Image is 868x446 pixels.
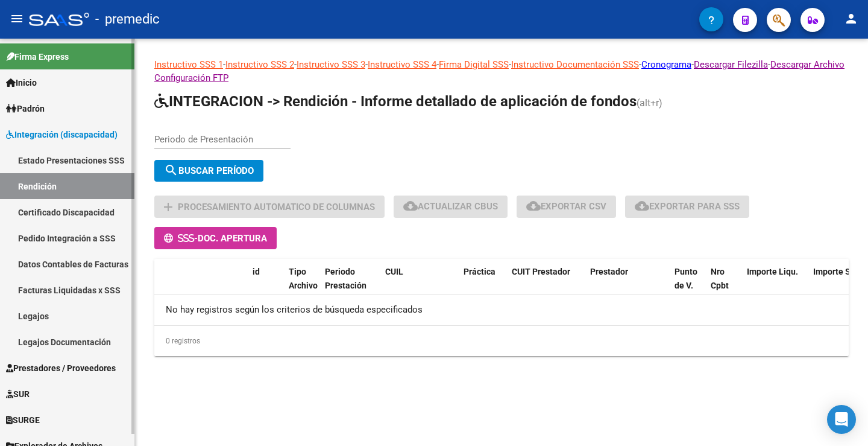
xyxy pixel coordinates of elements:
[198,233,267,244] span: Doc. Apertura
[154,326,849,356] div: 0 registros
[248,259,284,312] datatable-header-cell: id
[6,387,30,401] span: SUR
[511,59,639,70] a: Instructivo Documentación SSS
[813,267,867,276] span: Importe Solic.
[403,199,418,213] mat-icon: cloud_download
[711,267,729,290] span: Nro Cpbt
[253,267,260,276] span: id
[464,267,495,276] span: Práctica
[641,59,691,70] a: Cronograma
[154,227,277,249] button: -Doc. Apertura
[154,295,849,325] div: No hay registros según los criterios de búsqueda especificados
[394,196,508,218] button: Actualizar CBUs
[225,59,294,70] a: Instructivo SSS 2
[694,59,768,70] a: Descargar Filezilla
[289,267,318,290] span: Tipo Archivo
[178,202,375,212] span: Procesamiento automatico de columnas
[6,76,37,89] span: Inicio
[385,267,403,276] span: CUIL
[742,259,808,312] datatable-header-cell: Importe Liqu.
[325,267,366,290] span: Periodo Prestación
[439,59,509,70] a: Firma Digital SSS
[6,413,40,427] span: SURGE
[154,58,849,84] p: - - - - - - - -
[670,259,706,312] datatable-header-cell: Punto de V.
[164,233,198,244] span: -
[844,11,858,26] mat-icon: person
[827,405,856,434] div: Open Intercom Messenger
[635,201,740,212] span: Exportar para SSS
[706,259,742,312] datatable-header-cell: Nro Cpbt
[154,196,385,218] button: Procesamiento automatico de columnas
[164,165,254,176] span: Buscar Período
[6,128,118,141] span: Integración (discapacidad)
[297,59,365,70] a: Instructivo SSS 3
[747,267,798,276] span: Importe Liqu.
[637,97,662,109] span: (alt+r)
[164,163,178,177] mat-icon: search
[154,93,637,110] span: INTEGRACION -> Rendición - Informe detallado de aplicación de fondos
[154,160,263,182] button: Buscar Período
[590,267,628,276] span: Prestador
[625,196,749,218] button: Exportar para SSS
[635,199,649,213] mat-icon: cloud_download
[6,362,116,375] span: Prestadores / Proveedores
[512,267,570,276] span: CUIT Prestador
[675,267,697,290] span: Punto de V.
[459,259,507,312] datatable-header-cell: Práctica
[161,200,175,214] mat-icon: add
[284,259,320,312] datatable-header-cell: Tipo Archivo
[368,59,436,70] a: Instructivo SSS 4
[10,11,24,26] mat-icon: menu
[380,259,459,312] datatable-header-cell: CUIL
[507,259,585,312] datatable-header-cell: CUIT Prestador
[6,50,69,63] span: Firma Express
[154,59,223,70] a: Instructivo SSS 1
[517,196,616,218] button: Exportar CSV
[526,201,606,212] span: Exportar CSV
[585,259,670,312] datatable-header-cell: Prestador
[6,102,45,115] span: Padrón
[95,6,160,33] span: - premedic
[403,201,498,212] span: Actualizar CBUs
[526,199,541,213] mat-icon: cloud_download
[320,259,380,312] datatable-header-cell: Periodo Prestación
